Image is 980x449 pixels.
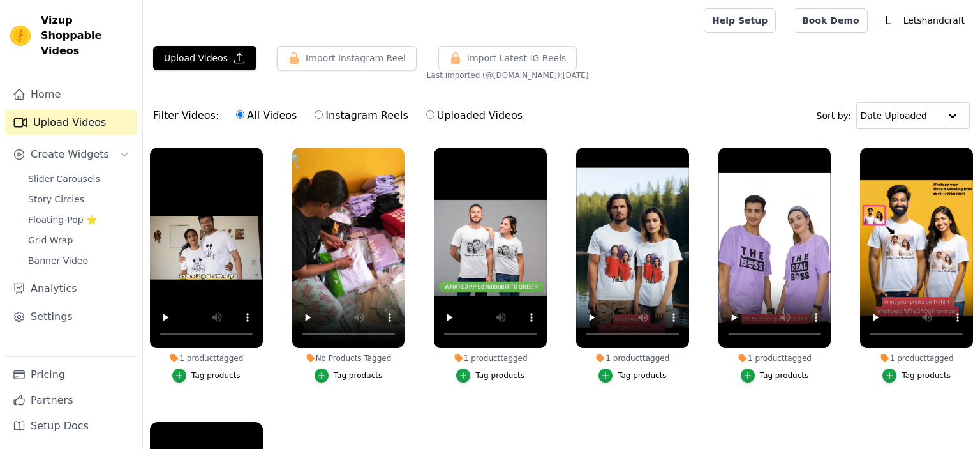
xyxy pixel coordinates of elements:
[191,370,241,381] div: Tag products
[28,254,88,267] span: Banner Video
[20,211,137,229] a: Floating-Pop ⭐
[5,304,137,330] a: Settings
[334,370,383,381] div: Tag products
[456,369,524,383] button: Tag products
[618,370,667,381] div: Tag products
[860,353,973,363] div: 1 product tagged
[718,353,831,363] div: 1 product tagged
[235,107,297,124] label: All Videos
[438,46,577,70] button: Import Latest IG Reels
[314,107,408,124] label: Instagram Reels
[20,252,137,270] a: Banner Video
[882,369,951,383] button: Tag products
[5,413,137,439] a: Setup Docs
[28,234,73,247] span: Grid Wrap
[794,8,867,33] a: Book Demo
[31,147,109,162] span: Create Widgets
[902,370,951,381] div: Tag products
[434,353,547,363] div: 1 product tagged
[28,193,84,206] span: Story Circles
[150,353,263,363] div: 1 product tagged
[426,107,523,124] label: Uploaded Videos
[277,46,417,70] button: Import Instagram Reel
[5,142,137,167] button: Create Widgets
[704,8,776,33] a: Help Setup
[878,9,970,32] button: L Letshandcraft
[598,369,667,383] button: Tag products
[153,46,256,70] button: Upload Videos
[5,276,137,301] a: Analytics
[10,26,31,46] img: Vizup
[885,14,891,27] text: L
[236,110,244,119] input: All Videos
[41,13,132,59] span: Vizup Shoppable Videos
[576,353,689,363] div: 1 product tagged
[292,353,405,363] div: No Products Tagged
[5,110,137,135] a: Upload Videos
[426,110,434,119] input: Uploaded Videos
[20,231,137,249] a: Grid Wrap
[28,213,97,226] span: Floating-Pop ⭐
[20,170,137,188] a: Slider Carousels
[817,102,970,129] div: Sort by:
[741,369,809,383] button: Tag products
[467,52,567,65] span: Import Latest IG Reels
[28,172,100,185] span: Slider Carousels
[172,369,241,383] button: Tag products
[427,70,589,80] span: Last imported (@ [DOMAIN_NAME] ): [DATE]
[315,110,323,119] input: Instagram Reels
[760,370,809,381] div: Tag products
[5,388,137,413] a: Partners
[898,9,970,32] p: Letshandcraft
[153,101,530,130] div: Filter Videos:
[475,370,524,381] div: Tag products
[5,362,137,388] a: Pricing
[20,190,137,208] a: Story Circles
[315,369,383,383] button: Tag products
[5,82,137,107] a: Home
